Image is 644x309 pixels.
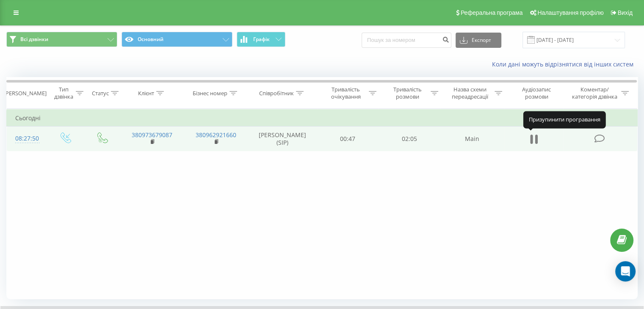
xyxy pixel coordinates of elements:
div: Аудіозапис розмови [512,86,561,100]
div: Співробітник [259,90,294,97]
input: Пошук за номером [362,33,451,48]
div: Open Intercom Messenger [615,261,636,281]
div: 08:27:50 [15,130,38,147]
a: 380962921660 [196,131,236,139]
td: 00:47 [317,127,379,151]
div: Клієнт [138,90,154,97]
td: [PERSON_NAME] (SIP) [248,127,317,151]
div: Призупинити програвання [523,111,606,128]
span: Графік [253,36,270,42]
button: Всі дзвінки [6,32,117,47]
td: Main [440,127,504,151]
div: Тривалість очікування [325,86,367,100]
div: Назва схеми переадресації [448,86,492,100]
div: Коментар/категорія дзвінка [569,86,619,100]
div: Статус [92,90,109,97]
a: 380973679087 [132,131,172,139]
a: Коли дані можуть відрізнятися вiд інших систем [492,60,638,68]
span: Налаштування профілю [537,9,603,16]
div: [PERSON_NAME] [4,90,47,97]
span: Реферальна програма [461,9,523,16]
span: Вихід [618,9,633,16]
span: Всі дзвінки [20,36,48,43]
button: Основний [122,32,232,47]
td: 02:05 [379,127,440,151]
button: Графік [237,32,285,47]
button: Експорт [456,33,501,48]
div: Бізнес номер [193,90,227,97]
td: Сьогодні [7,110,638,127]
div: Тривалість розмови [386,86,428,100]
div: Тип дзвінка [53,86,73,100]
